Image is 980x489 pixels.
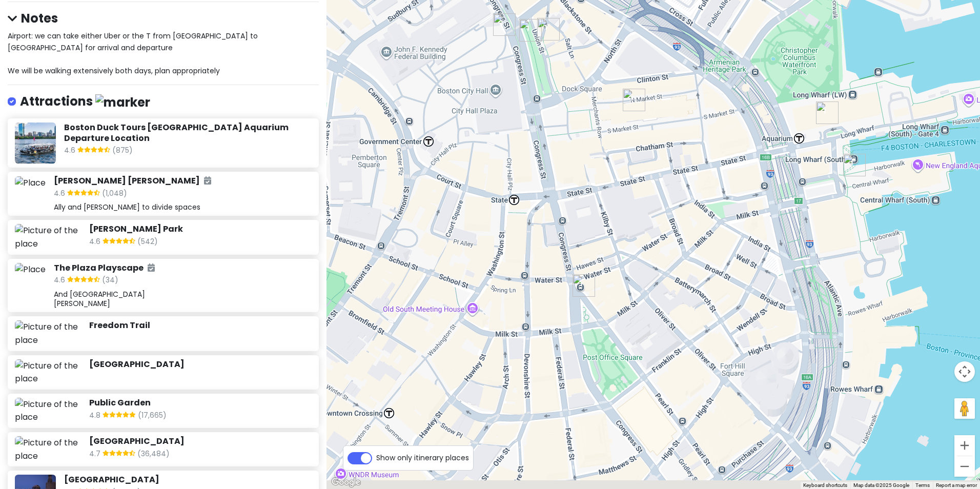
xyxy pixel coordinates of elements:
div: Ally and [PERSON_NAME] to divide spaces [54,202,312,212]
span: Map data ©2025 Google [853,482,909,488]
h4: Attractions [20,93,150,110]
div: The New England Holocaust Memorial [519,19,542,42]
span: Show only itinerary places [376,452,469,463]
img: Picture of the place [15,224,81,250]
div: Post Office Square [573,274,595,297]
span: Airport: we can take either Uber or the T from [GEOGRAPHIC_DATA] to [GEOGRAPHIC_DATA] for arrival... [8,31,260,75]
button: Zoom out [954,456,975,477]
a: Report a map error [936,482,977,488]
span: (542) [137,236,158,249]
h6: Freedom Trail [89,320,312,331]
div: The Plaza Playscape [493,13,516,36]
h6: [GEOGRAPHIC_DATA] [89,359,312,370]
div: Boston Marriott Long Wharf [816,101,839,124]
img: Picture of the place [15,359,81,385]
button: Drag Pegman onto the map to open Street View [954,398,975,419]
span: (17,665) [138,410,167,423]
h6: The Plaza Playscape [54,263,155,274]
img: Google [329,476,363,489]
div: Faneuil Hall Marketplace [623,89,645,111]
a: Open this area in Google Maps (opens a new window) [329,476,363,489]
h6: [GEOGRAPHIC_DATA] [64,475,312,485]
button: Map camera controls [954,361,975,382]
img: Picture of the place [15,398,81,424]
h6: [PERSON_NAME] [PERSON_NAME] [54,176,211,187]
span: (34) [102,274,118,288]
span: (1,048) [102,188,127,201]
div: Union Oyster House [537,18,560,40]
span: 4.6 [64,145,77,158]
span: 4.6 [54,188,67,201]
img: Picture of the place [15,320,81,347]
h6: Boston Duck Tours [GEOGRAPHIC_DATA] Aquarium Departure Location [64,123,312,144]
h6: Public Garden [89,398,312,409]
img: Picture of the place [15,436,81,462]
h6: [GEOGRAPHIC_DATA] [89,436,312,447]
img: Place [15,176,46,190]
span: 4.6 [54,274,67,288]
span: 4.6 [89,236,103,249]
span: (36,484) [137,448,170,461]
a: Terms (opens in new tab) [915,482,930,488]
div: Boston Marriott Long Wharf [822,120,830,128]
i: Added to itinerary [204,176,211,185]
h4: Notes [8,10,319,26]
button: Keyboard shortcuts [803,482,847,489]
div: Quincy Market [645,107,654,115]
button: Zoom in [954,435,975,456]
span: (875) [112,145,133,158]
div: And [GEOGRAPHIC_DATA] [PERSON_NAME] [54,290,312,308]
i: Added to itinerary [148,263,155,272]
span: 4.7 [89,448,103,461]
img: marker [95,94,150,110]
img: Picture of the place [15,123,56,164]
span: 4.8 [89,410,103,423]
img: Place [15,263,46,276]
h6: [PERSON_NAME] Park [89,224,312,235]
div: Boston Duck Tours New England Aquarium Departure Location [843,154,866,176]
